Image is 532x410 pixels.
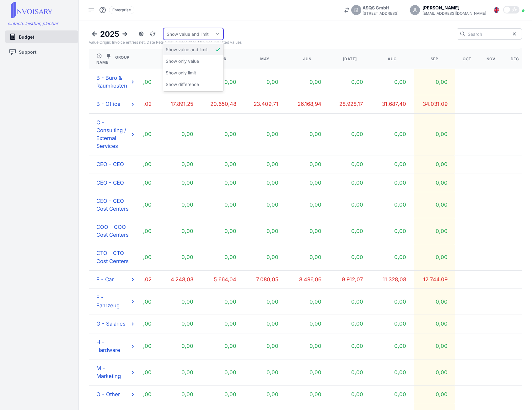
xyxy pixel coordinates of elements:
span: 0,00 [309,391,321,398]
span: 0,00 [224,298,236,306]
span: Show only limit [166,69,196,76]
span: 0,00 [394,160,406,168]
div: [STREET_ADDRESS] [363,11,399,16]
span: 0,00 [266,179,278,187]
div: [DATE] [336,57,363,62]
span: 23.409,71 [254,100,278,108]
span: 0,00 [351,342,363,350]
span: 0,00 [224,391,236,398]
span: 0,00 [266,369,278,376]
button: Next year [119,28,131,40]
span: 0,00 [436,201,448,209]
span: 0,00 [266,391,278,398]
span: 0,00 [181,320,193,328]
span: 0,00 [309,227,321,235]
span: 0,00 [309,253,321,261]
span: 0,00 [181,201,193,209]
span: 0,00 [181,298,193,306]
span: 20.650,48 [210,100,236,108]
span: 0,00 [224,369,236,376]
div: Nov [486,57,496,62]
span: Show value and limit [166,46,208,53]
span: 17.891,25 [171,100,193,108]
span: 0,00 [266,342,278,350]
div: Group name [96,53,136,65]
span: 0,00 [224,253,236,261]
span: CEO - CEO [96,179,124,187]
span: 0,00 [266,160,278,168]
span: 0,00 [224,160,236,168]
div: Sep [421,57,448,62]
span: 0,00 [309,160,321,168]
span: 0,00 [351,201,363,209]
span: 0,00 [309,320,321,328]
span: 0,00 [351,78,363,86]
a: Budget [9,30,74,43]
span: 5.664,04 [214,276,236,283]
span: 0,00 [140,201,152,209]
span: 0,00 [394,320,406,328]
span: H - Hardware [96,338,127,354]
span: 0,00 [140,179,152,187]
span: 0,00 [181,342,193,350]
span: 0,00 [394,179,406,187]
span: 0,00 [266,78,278,86]
span: 4.248,03 [171,276,193,283]
span: 28.928,17 [339,100,363,108]
span: 0,00 [140,130,152,138]
input: Search [457,28,522,40]
span: 0,00 [351,227,363,235]
span: CEO - CEO [96,160,124,168]
span: 0,00 [436,342,448,350]
span: F - Fahrzeug [96,294,127,310]
span: 0,00 [394,342,406,350]
span: 7.080,05 [256,276,278,283]
span: 0,00 [309,298,321,306]
span: 0,00 [436,227,448,235]
span: 0,00 [224,179,236,187]
span: 0,00 [181,160,193,168]
span: CTO - CTO Cost Centers [96,249,133,265]
div: ASQS GmbH [363,4,399,11]
span: M - Marketing [96,364,127,380]
span: 0,00 [351,391,363,398]
span: 2025 [100,30,119,39]
span: 0,00 [394,369,406,376]
span: 0,00 [351,160,363,168]
span: 0,00 [140,160,152,168]
span: 0,00 [140,298,152,306]
span: 0,00 [351,130,363,138]
div: Oct [463,57,471,62]
span: 0,00 [224,130,236,138]
span: Show difference [166,81,199,88]
span: B - Office [96,100,121,108]
div: Aug [378,57,406,62]
a: Support [9,46,74,58]
span: 0,00 [224,320,236,328]
div: Online [522,9,524,12]
span: 0,00 [266,227,278,235]
span: 0,00 [436,160,448,168]
div: Dec [511,57,519,62]
span: O - Other [96,391,120,398]
span: COO - COO Cost Centers [96,223,133,239]
span: 0,00 [140,391,152,398]
span: 0,00 [266,130,278,138]
span: 0,00 [394,130,406,138]
span: 0,00 [436,179,448,187]
span: 26.168,94 [298,100,321,108]
span: 0,00 [266,253,278,261]
div: [EMAIL_ADDRESS][DOMAIN_NAME] [422,11,486,16]
span: C - Consulting / External Services [96,119,127,150]
span: CEO - CEO Cost Centers [96,197,133,213]
a: Enterprise [109,7,134,12]
span: B - Büro & Raumkosten [96,74,127,90]
span: 0,00 [351,369,363,376]
span: 0,00 [266,320,278,328]
span: 0,00 [140,227,152,235]
span: 11.328,08 [383,276,406,283]
span: G - Salaries [96,320,126,328]
span: 0,00 [394,201,406,209]
span: 0,00 [436,320,448,328]
span: 12.744,09 [423,276,448,283]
